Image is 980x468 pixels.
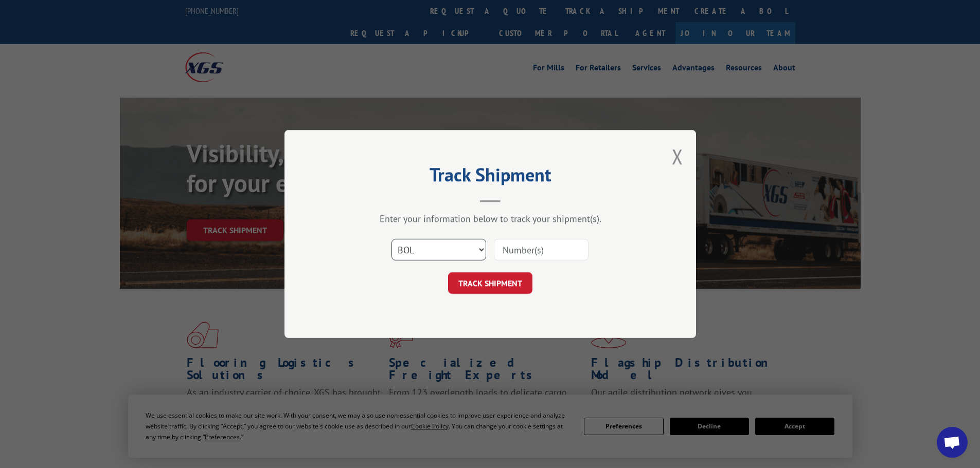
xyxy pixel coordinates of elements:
a: Open chat [937,427,968,458]
h2: Track Shipment [336,167,645,187]
button: TRACK SHIPMENT [448,272,532,294]
div: Enter your information below to track your shipment(s). [336,213,645,224]
button: Close modal [672,143,683,170]
input: Number(s) [494,239,589,260]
